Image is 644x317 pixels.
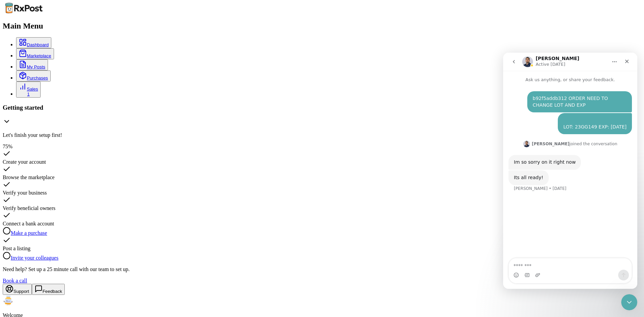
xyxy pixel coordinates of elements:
[16,37,51,48] button: Dashboard
[19,83,38,97] a: Sales1
[3,190,47,196] span: Verify your business
[16,48,54,59] button: Marketplace
[11,255,58,261] a: Invite your colleagues
[16,70,51,82] button: Purchases
[16,59,48,70] button: My Posts
[32,284,65,295] button: Feedback
[43,289,62,294] span: Feedback
[16,82,41,98] button: Sales1
[3,278,27,283] a: Book a call
[19,92,38,97] div: 1
[3,144,12,149] span: 75 %
[3,246,31,251] span: Post a listing
[19,49,51,58] a: Marketplace
[3,284,32,295] button: Support
[19,71,48,81] a: Purchases
[3,221,54,226] span: Connect a bank account
[3,104,641,111] h3: Getting started
[3,295,13,306] img: User avatar
[19,60,45,69] a: My Posts
[3,174,55,180] span: Browse the marketplace
[19,83,38,92] div: Sales
[621,294,637,310] iframe: Intercom live chat
[3,3,46,13] img: RxPost Logo
[19,38,49,47] a: Dashboard
[3,159,46,165] span: Create your account
[3,266,641,272] p: Need help? Set up a 25 minute call with our team to set up.
[503,53,637,289] iframe: Intercom live chat
[3,205,55,211] span: Verify beneficial owners
[3,132,641,138] p: Let's finish your setup first!
[3,21,641,31] h2: Main Menu
[11,230,47,236] a: Make a purchase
